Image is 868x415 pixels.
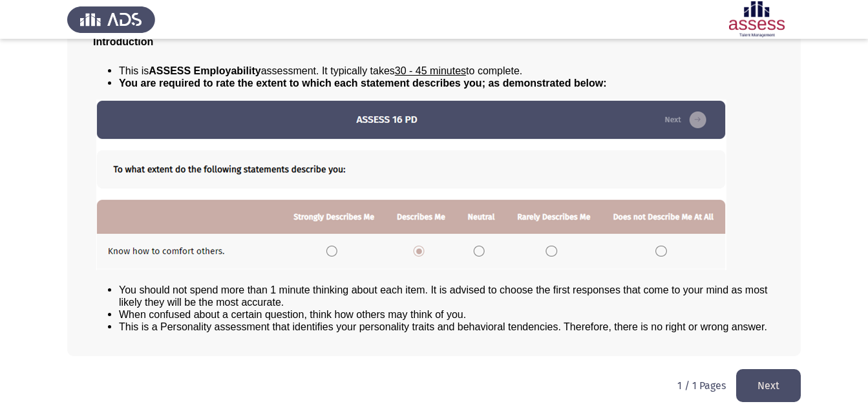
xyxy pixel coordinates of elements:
span: You should not spend more than 1 minute thinking about each item. It is advised to choose the fir... [119,284,768,308]
p: 1 / 1 Pages [677,379,726,392]
img: Assess Talent Management logo [67,1,155,37]
span: Introduction [93,36,153,47]
span: When confused about a certain question, think how others may think of you. [119,309,466,320]
span: This is assessment. It typically takes to complete. [119,65,522,76]
button: load next page [736,369,801,402]
span: You are required to rate the extent to which each statement describes you; as demonstrated below: [119,78,607,89]
span: This is a Personality assessment that identifies your personality traits and behavioral tendencie... [119,321,767,332]
b: ASSESS Employability [149,65,260,76]
u: 30 - 45 minutes [395,65,466,76]
img: Assessment logo of ASSESS Employability - EBI [713,1,801,37]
